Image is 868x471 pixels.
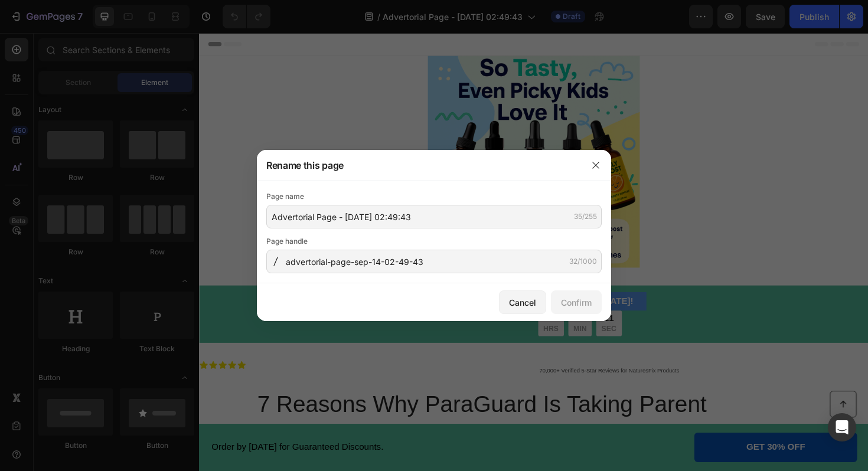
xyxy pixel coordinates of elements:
span: GET 30% OFF [579,433,642,443]
div: Page name [266,191,602,202]
img: gempages_577445842814764020-d0a34128-8b4a-4fd9-bbbd-f340309044da.png [212,24,497,248]
span: 70,000+ Verified 5-Star Reviews for NaturesFix Products [360,354,508,361]
button: Cancel [499,290,546,314]
a: GET 30% OFF [524,423,697,454]
p: HRS [364,309,380,319]
p: SEC [426,309,442,319]
div: 32/1000 [569,256,597,267]
strong: GET 30% OFF [DATE]! [360,279,460,289]
h3: Rename this page [266,158,344,172]
div: Open Intercom Messenger [828,413,856,441]
h1: 7 Reasons Why ParaGuard Is Taking Parent Communities by Storm in [DATE]! [60,377,648,442]
div: Confirm [561,296,592,309]
button: Confirm [551,290,602,314]
div: 17 [364,296,380,309]
p: MIN [396,309,410,319]
div: Page handle [266,235,602,247]
div: Cancel [509,296,536,309]
div: 35/255 [574,211,597,222]
div: 11 [426,296,442,309]
img: gempages_577445842814764020-951ec4d7-0f8b-4854-aac9-5d23551248b5.png [92,274,269,308]
div: 14 [396,296,410,309]
span: Order by [DATE] for Guaranteed Discounts. [13,433,195,443]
